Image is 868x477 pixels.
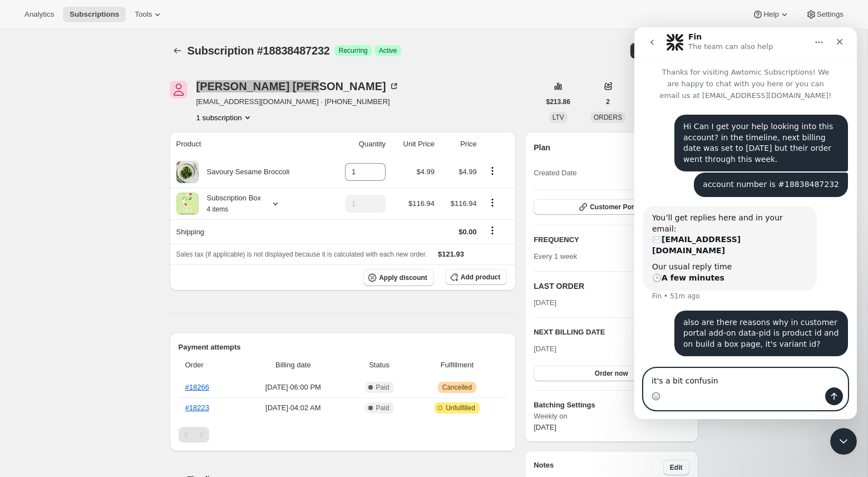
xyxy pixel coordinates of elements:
[196,112,253,123] button: Product actions
[540,94,577,110] button: $213.86
[534,142,550,153] h2: Plan
[546,97,570,106] span: $213.86
[553,114,564,121] span: LTV
[458,228,477,236] span: $0.00
[451,199,477,208] span: $116.94
[70,10,119,19] span: Subscriptions
[207,205,229,213] small: 4 items
[176,161,199,183] img: product img
[414,360,500,371] span: Fulfillment
[599,94,617,110] button: 2
[379,273,427,282] span: Apply discount
[484,196,501,209] button: Product actions
[746,7,796,22] button: Help
[328,132,389,156] th: Quantity
[534,281,665,292] h2: LAST ORDER
[363,269,434,286] button: Apply discount
[379,46,397,55] span: Active
[484,224,501,237] button: Shipping actions
[630,43,683,58] button: Create order
[179,427,507,442] nav: Pagination
[376,383,389,392] span: Paid
[534,460,663,475] h3: Notes
[185,404,209,412] a: #18223
[339,46,368,55] span: Recurring
[534,234,677,245] h2: FREQUENCY
[416,168,435,176] span: $4.99
[484,165,501,177] button: Product actions
[170,132,328,156] th: Product
[241,402,344,414] span: [DATE] · 04:02 AM
[199,166,290,178] div: Savoury Sesame Broccoli
[534,199,689,215] button: Customer Portal
[351,360,407,371] span: Status
[442,383,472,392] span: Cancelled
[594,114,622,121] span: ORDERS
[389,132,438,156] th: Unit Price
[179,342,507,353] h2: Payment attempts
[534,168,576,179] span: Created Date
[534,366,689,381] button: Order now
[196,96,400,107] span: [EMAIL_ADDRESS][DOMAIN_NAME] · [PHONE_NUMBER]
[408,199,435,208] span: $116.94
[241,382,344,393] span: [DATE] · 06:00 PM
[176,250,427,258] span: Sales tax (if applicable) is not displayed because it is calculated with each new order.
[185,383,209,391] a: #18266
[196,81,400,92] div: [PERSON_NAME] [PERSON_NAME]
[590,203,642,212] span: Customer Portal
[461,273,500,282] span: Add product
[817,10,844,19] span: Settings
[170,81,188,99] span: Jason Tran
[188,45,330,57] span: Subscription #18838487232
[18,7,61,22] button: Analytics
[534,345,556,353] span: [DATE]
[128,7,170,22] button: Tools
[534,400,677,411] h6: Batching Settings
[199,193,262,215] div: Subscription Box
[458,168,477,176] span: $4.99
[534,252,577,260] span: Every 1 week
[595,369,628,378] span: Order now
[534,297,556,308] span: [DATE]
[376,404,389,412] span: Paid
[170,219,328,244] th: Shipping
[830,428,857,455] iframe: Intercom live chat
[663,460,689,475] button: Edit
[176,193,199,215] img: product img
[445,269,507,285] button: Add product
[24,10,54,19] span: Analytics
[446,404,475,412] span: Unfulfilled
[634,27,857,419] iframe: Intercom live chat
[63,7,126,22] button: Subscriptions
[799,7,850,22] button: Settings
[179,353,239,377] th: Order
[534,327,677,338] h2: NEXT BILLING DATE
[438,250,464,258] span: $121.93
[170,43,185,58] button: Subscriptions
[534,423,556,431] span: [DATE]
[763,10,778,19] span: Help
[135,10,152,19] span: Tools
[670,463,683,472] span: Edit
